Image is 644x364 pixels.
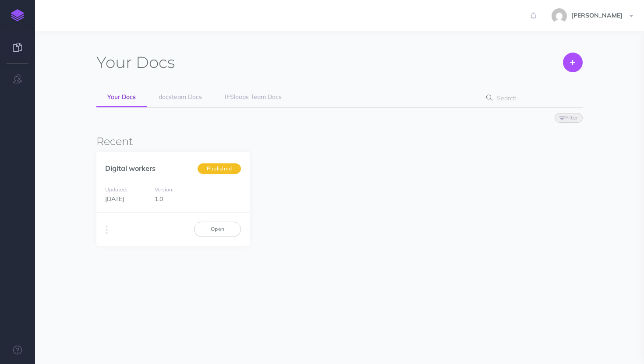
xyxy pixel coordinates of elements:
[567,11,627,19] span: [PERSON_NAME]
[105,195,124,203] span: [DATE]
[225,93,282,101] span: IFSloops Team Docs
[494,90,569,106] input: Search
[105,164,156,173] a: Digital workers
[107,93,136,101] span: Your Docs
[194,222,241,237] a: Open
[214,88,293,107] a: IFSloops Team Docs
[155,195,163,203] span: 1.0
[106,224,108,236] i: More actions
[96,88,147,107] a: Your Docs
[96,136,583,147] h3: Recent
[96,53,175,72] h1: Docs
[555,113,583,123] button: Filter
[105,186,127,193] small: Updated:
[148,88,213,107] a: docsteam Docs
[96,53,132,72] span: Your
[159,93,202,101] span: docsteam Docs
[552,8,567,24] img: 58e60416af45c89b35c9d831f570759b.jpg
[11,9,24,21] img: logo-mark.svg
[155,186,173,193] small: Version:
